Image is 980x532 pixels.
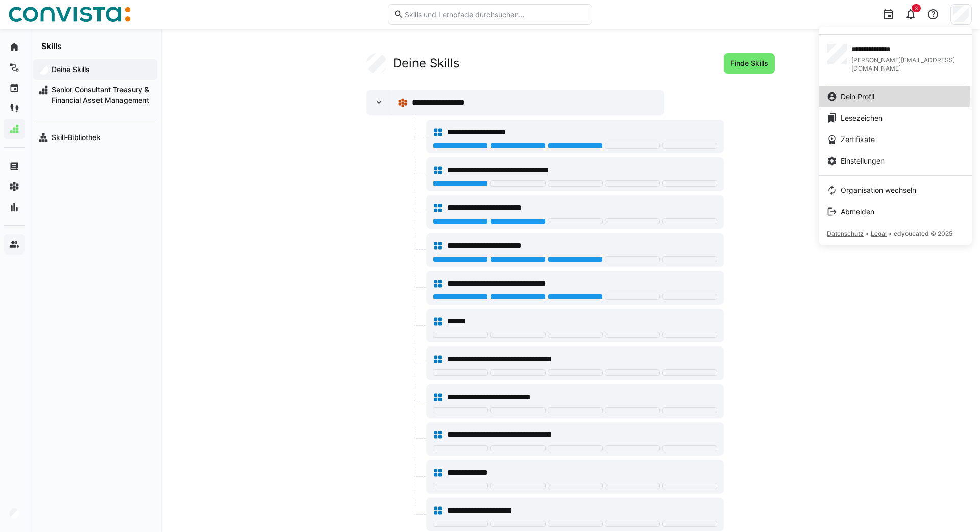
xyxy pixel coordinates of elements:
[827,229,864,237] span: Datenschutz
[841,91,874,102] span: Dein Profil
[851,56,964,73] span: [PERSON_NAME][EMAIL_ADDRESS][DOMAIN_NAME]
[841,185,916,195] span: Organisation wechseln
[841,156,885,166] span: Einstellungen
[889,229,892,237] span: •
[894,229,952,237] span: edyoucated © 2025
[841,134,875,145] span: Zertifikate
[866,229,869,237] span: •
[841,113,883,123] span: Lesezeichen
[841,206,874,217] span: Abmelden
[871,229,887,237] span: Legal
